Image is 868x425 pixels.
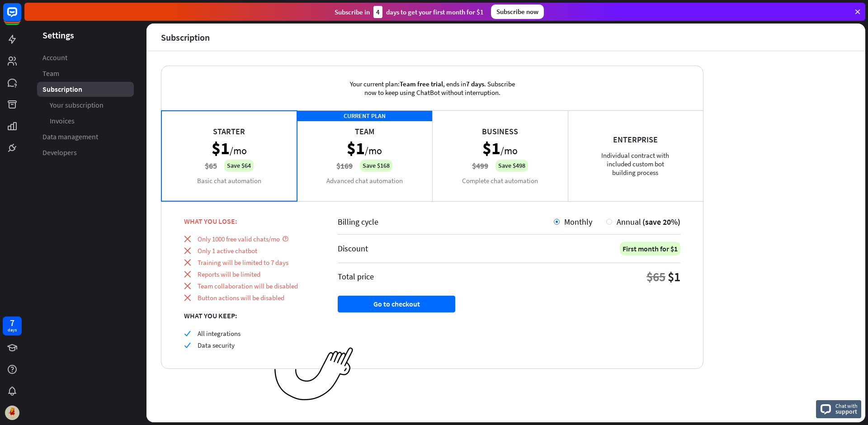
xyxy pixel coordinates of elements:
[373,6,382,18] div: 4
[42,148,77,157] span: Developers
[7,4,34,31] button: Open LiveChat chat widget
[24,29,146,41] header: Settings
[50,100,104,110] span: Your subscription
[184,271,191,278] i: close
[198,341,235,349] span: Data security
[37,129,134,144] a: Data management
[466,80,484,88] span: 7 days
[184,283,191,289] i: close
[42,132,98,142] span: Data management
[400,80,443,88] span: Team free trial
[37,145,134,160] a: Developers
[835,407,858,416] span: support
[335,66,529,110] div: Your current plan: , ends in . Subscribe now to keep using ChatBot without interruption.
[198,329,241,338] span: All integrations
[646,269,665,285] div: $65
[338,271,374,282] div: Total price
[8,327,17,333] div: days
[42,69,59,78] span: Team
[835,401,858,410] span: Chat with
[198,293,284,302] span: Button actions will be disabled
[184,217,315,226] div: WHAT YOU LOSE:
[184,259,191,266] i: close
[161,32,210,42] div: Subscription
[198,246,257,255] span: Only 1 active chatbot
[338,217,554,227] div: Billing cycle
[198,258,288,267] span: Training will be limited to 7 days
[338,243,368,254] div: Discount
[184,311,315,320] div: WHAT YOU KEEP:
[184,236,191,242] i: close
[3,316,22,335] a: 7 days
[37,113,134,128] a: Invoices
[198,282,298,290] span: Team collaboration will be disabled
[198,270,260,279] span: Reports will be limited
[620,242,680,255] div: First month for $1
[184,247,191,254] i: close
[564,217,592,227] span: Monthly
[335,6,484,18] div: Subscribe in days to get your first month for $1
[338,296,455,312] button: Go to checkout
[50,116,75,126] span: Invoices
[668,269,680,285] div: $1
[37,50,134,65] a: Account
[10,319,14,327] div: 7
[184,294,191,301] i: close
[42,53,67,62] span: Account
[184,330,191,337] i: check
[42,85,82,94] span: Subscription
[37,66,134,81] a: Team
[198,235,280,243] span: Only 1000 free valid chats/mo
[184,342,191,349] i: check
[491,5,544,19] div: Subscribe now
[642,217,680,227] span: (save 20%)
[274,347,354,401] img: ec979a0a656117aaf919.png
[617,217,641,227] span: Annual
[37,98,134,113] a: Your subscription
